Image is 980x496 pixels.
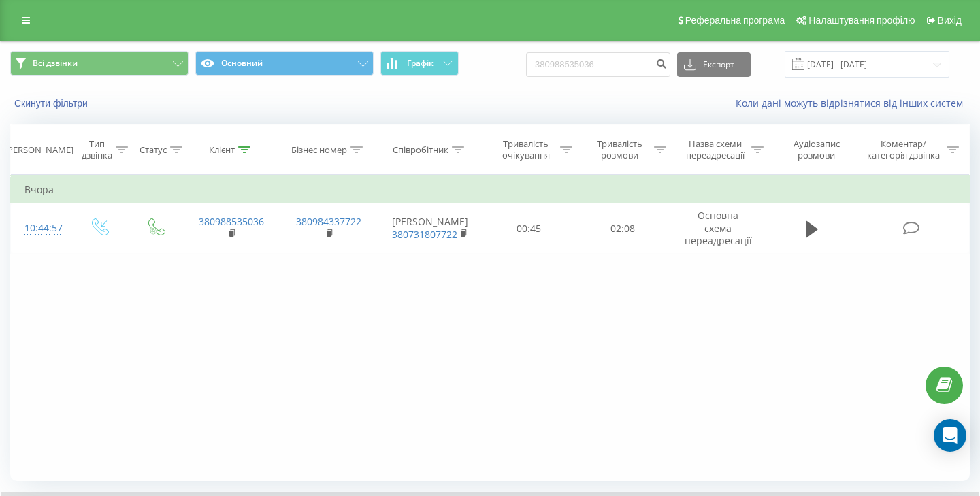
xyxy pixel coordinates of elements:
a: 380984337722 [296,215,361,228]
button: Всі дзвінки [10,51,189,76]
a: 380988535036 [199,215,264,228]
span: Реферальна програма [685,15,785,26]
td: 00:45 [483,203,576,254]
span: Вихід [938,15,962,26]
div: 10:44:57 [24,215,57,242]
span: Налаштування профілю [808,15,915,26]
div: Тип дзвінка [82,138,112,161]
div: Бізнес номер [291,144,347,156]
a: 380731807722 [392,228,457,241]
button: Графік [380,51,459,76]
span: Графік [407,59,434,68]
div: [PERSON_NAME] [5,144,73,156]
div: Аудіозапис розмови [779,138,853,161]
div: Тривалість очікування [495,138,557,161]
td: 02:08 [576,203,670,254]
button: Експорт [677,52,751,77]
input: Пошук за номером [526,52,670,77]
div: Тривалість розмови [588,138,651,161]
td: Основна схема переадресації [670,203,767,254]
div: Назва схеми переадресації [682,138,748,161]
div: Open Intercom Messenger [934,419,966,452]
button: Скинути фільтри [10,97,95,110]
span: Всі дзвінки [33,58,78,69]
button: Основний [195,51,374,76]
a: Коли дані можуть відрізнятися вiд інших систем [736,97,970,110]
div: Клієнт [209,144,235,156]
div: Співробітник [393,144,448,156]
td: Вчора [11,176,970,203]
td: [PERSON_NAME] [378,203,483,254]
div: Коментар/категорія дзвінка [864,138,943,161]
div: Статус [140,144,167,156]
